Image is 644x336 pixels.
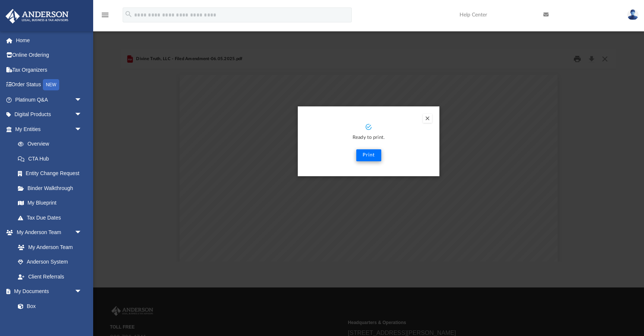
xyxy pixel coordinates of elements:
[5,62,93,77] a: Tax Organizers
[5,225,89,240] a: My Anderson Teamarrow_drop_down
[75,225,89,240] span: arrow_drop_down
[10,196,89,211] a: My Blueprint
[5,107,93,122] a: Digital Productsarrow_drop_down
[124,10,133,18] i: search
[10,240,86,255] a: My Anderson Team
[5,33,93,48] a: Home
[5,284,89,299] a: My Documentsarrow_drop_down
[75,107,89,122] span: arrow_drop_down
[10,151,93,166] a: CTA Hub
[10,210,93,225] a: Tax Due Dates
[75,92,89,108] span: arrow_drop_down
[75,284,89,299] span: arrow_drop_down
[5,92,93,107] a: Platinum Q&Aarrow_drop_down
[305,134,432,142] p: Ready to print.
[10,181,93,196] a: Binder Walkthrough
[10,166,93,181] a: Entity Change Request
[5,77,93,93] a: Order StatusNEW
[101,14,110,19] a: menu
[43,79,59,90] div: NEW
[75,122,89,137] span: arrow_drop_down
[10,137,93,152] a: Overview
[10,269,89,284] a: Client Referrals
[101,10,110,19] i: menu
[10,299,86,314] a: Box
[5,48,93,63] a: Online Ordering
[356,149,381,161] button: Print
[5,122,93,137] a: My Entitiesarrow_drop_down
[627,9,638,20] img: User Pic
[10,255,89,270] a: Anderson System
[121,49,616,262] div: Preview
[3,9,71,24] img: Anderson Advisors Platinum Portal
